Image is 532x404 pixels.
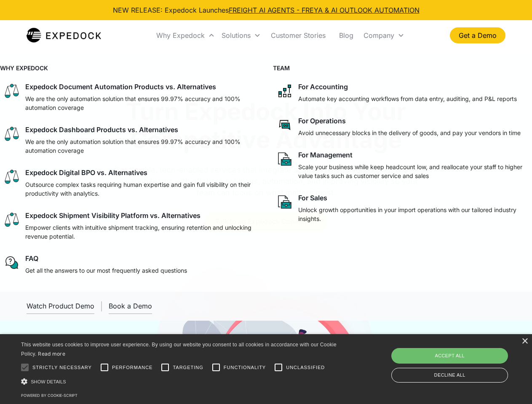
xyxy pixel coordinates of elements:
p: Avoid unnecessary blocks in the delivery of goods, and pay your vendors in time [298,128,521,137]
p: Outsource complex tasks requiring human expertise and gain full visibility on their productivity ... [25,180,256,198]
span: Performance [112,364,153,371]
span: Show details [31,379,66,384]
div: FAQ [25,254,38,263]
p: Scale your business while keep headcount low, and reallocate your staff to higher value tasks suc... [298,162,529,180]
p: Get all the answers to our most frequently asked questions [25,266,187,275]
a: home [27,27,101,44]
div: Expedock Shipment Visibility Platform vs. Alternatives [25,211,201,220]
div: Book a Demo [109,302,152,310]
img: paper and bag icon [276,194,293,210]
div: Why Expedock [153,21,218,50]
div: Company [360,21,408,50]
img: regular chat bubble icon [3,254,20,271]
p: Empower clients with intuitive shipment tracking, ensuring retention and unlocking revenue potent... [25,223,256,241]
img: scale icon [3,82,20,99]
a: FREIGHT AI AGENTS - FREYA & AI OUTLOOK AUTOMATION [229,6,420,14]
p: Automate key accounting workflows from data entry, auditing, and P&L reports [298,94,517,103]
a: Book a Demo [109,298,152,314]
p: We are the only automation solution that ensures 99.97% accuracy and 100% automation coverage [25,94,256,112]
div: NEW RELEASE: Expedock Launches [113,5,420,15]
div: For Operations [298,117,346,125]
span: Unclassified [286,364,325,371]
div: Why Expedock [156,31,205,40]
div: Expedock Dashboard Products vs. Alternatives [25,125,178,134]
div: Expedock Document Automation Products vs. Alternatives [25,82,216,91]
div: For Sales [298,194,327,202]
img: scale icon [3,125,20,142]
div: Company [364,31,394,40]
span: This website uses cookies to improve user experience. By using our website you consent to all coo... [21,342,337,357]
p: We are the only automation solution that ensures 99.97% accuracy and 100% automation coverage [25,137,256,155]
img: scale icon [3,211,20,228]
a: open lightbox [27,298,94,314]
div: Watch Product Demo [27,302,94,310]
div: Show details [21,377,340,386]
a: Get a Demo [450,27,505,43]
div: Expedock Digital BPO vs. Alternatives [25,168,147,177]
img: network like icon [276,82,293,99]
span: Functionality [224,364,266,371]
div: For Management [298,151,353,159]
img: Expedock Logo [27,27,101,44]
iframe: Chat Widget [392,313,532,404]
div: Solutions [218,21,264,50]
img: paper and bag icon [276,151,293,167]
a: Customer Stories [264,21,332,50]
a: Blog [332,21,360,50]
p: Unlock growth opportunities in your import operations with our tailored industry insights. [298,205,529,223]
a: Read more [38,351,65,357]
span: Targeting [173,364,203,371]
img: scale icon [3,168,20,185]
a: Powered by cookie-script [21,393,78,398]
span: Strictly necessary [32,364,92,371]
img: rectangular chat bubble icon [276,117,293,133]
div: For Accounting [298,82,348,91]
div: Solutions [222,31,251,40]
